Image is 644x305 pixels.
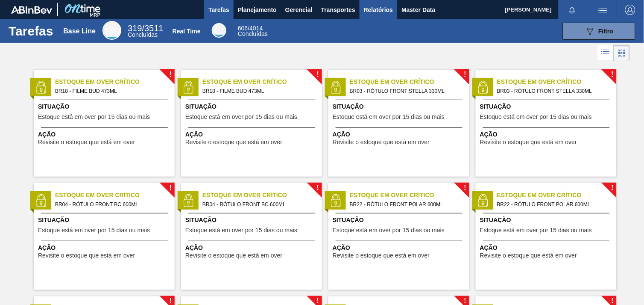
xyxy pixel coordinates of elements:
[9,26,53,36] h1: Tarefas
[38,227,150,234] span: Estoque está em over por 15 dias ou mais
[202,200,315,209] span: BR04 - RÓTULO FRONT BC 600ML
[611,298,614,305] span: !
[202,86,315,96] span: BR18 - FILME BUD 473ML
[63,27,96,35] div: Base Line
[55,86,168,96] span: BR18 - FILME BUD 473ML
[55,200,168,209] span: BR04 - RÓTULO FRONT BC 600ML
[350,86,463,96] span: BR03 - RÓTULO FRONT STELLA 330ML
[55,191,175,200] span: Estoque em Over Crítico
[202,77,322,86] span: Estoque em Over Crítico
[401,5,435,15] span: Master Data
[364,5,393,15] span: Relatórios
[563,23,635,40] button: Filtro
[169,298,172,305] span: !
[333,216,467,225] span: Situação
[333,243,467,252] span: Ação
[316,71,319,78] span: !
[238,25,263,32] span: / 4014
[185,102,320,111] span: Situação
[102,21,121,40] div: Base Line
[480,102,615,111] span: Situação
[333,130,467,139] span: Ação
[350,200,463,209] span: BR22 - RÓTULO FRONT POLAR 600ML
[185,243,320,252] span: Ação
[333,114,445,120] span: Estoque está em over por 15 dias ou mais
[11,6,52,14] img: TNhmsLtSVTkK8tSr43FrP2fwEKptu5GPRR3wAAAABJRU5ErkJggg==
[38,102,173,111] span: Situação
[202,191,322,200] span: Estoque em Over Crítico
[497,200,610,209] span: BR22 - RÓTULO FRONT POLAR 600ML
[169,185,172,191] span: !
[285,5,313,15] span: Gerencial
[38,139,135,145] span: Revisite o estoque que está em over
[185,216,320,225] span: Situação
[614,45,630,61] div: Visão em Cards
[497,86,610,96] span: BR03 - RÓTULO FRONT STELLA 330ML
[238,30,268,37] span: Concluídas
[173,28,201,35] div: Real Time
[128,25,163,38] div: Base Line
[316,298,319,305] span: !
[559,4,586,16] button: Notificações
[238,26,268,37] div: Real Time
[185,227,297,234] span: Estoque está em over por 15 dias ou mais
[128,24,163,33] span: / 3511
[598,45,614,61] div: Visão em Lista
[477,194,489,207] img: status
[329,194,342,207] img: status
[38,243,173,252] span: Ação
[38,130,173,139] span: Ação
[35,81,47,94] img: status
[497,191,617,200] span: Estoque em Over Crítico
[212,23,226,38] div: Real Time
[480,114,592,120] span: Estoque está em over por 15 dias ou mais
[38,252,135,259] span: Revisite o estoque que está em over
[182,81,195,94] img: status
[480,227,592,234] span: Estoque está em over por 15 dias ou mais
[611,71,614,78] span: !
[333,252,430,259] span: Revisite o estoque que está em over
[185,114,297,120] span: Estoque está em over por 15 dias ou mais
[38,216,173,225] span: Situação
[329,81,342,94] img: status
[55,77,175,86] span: Estoque em Over Crítico
[480,252,577,259] span: Revisite o estoque que está em over
[480,243,615,252] span: Ação
[321,5,355,15] span: Transportes
[128,24,142,33] span: 319
[480,130,615,139] span: Ação
[350,77,469,86] span: Estoque em Over Crítico
[464,298,466,305] span: !
[625,5,635,15] img: Logout
[316,185,319,191] span: !
[333,227,445,234] span: Estoque está em over por 15 dias ou mais
[238,5,277,15] span: Planejamento
[333,102,467,111] span: Situação
[350,191,469,200] span: Estoque em Over Crítico
[598,5,608,15] img: userActions
[480,139,577,145] span: Revisite o estoque que está em over
[464,71,466,78] span: !
[497,77,617,86] span: Estoque em Over Crítico
[208,5,229,15] span: Tarefas
[480,216,615,225] span: Situação
[238,25,248,32] span: 606
[611,185,614,191] span: !
[599,28,614,35] span: Filtro
[185,130,320,139] span: Ação
[128,31,158,38] span: Concluídas
[477,81,489,94] img: status
[464,185,466,191] span: !
[169,71,172,78] span: !
[38,114,150,120] span: Estoque está em over por 15 dias ou mais
[185,139,282,145] span: Revisite o estoque que está em over
[333,139,430,145] span: Revisite o estoque que está em over
[182,194,195,207] img: status
[35,194,47,207] img: status
[185,252,282,259] span: Revisite o estoque que está em over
